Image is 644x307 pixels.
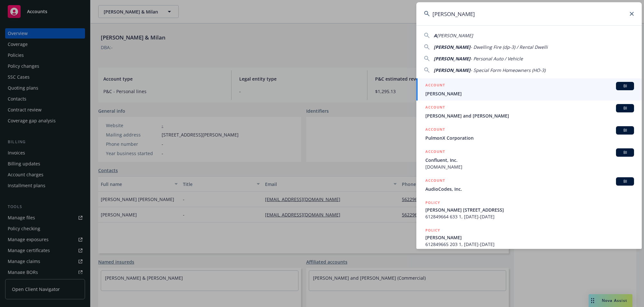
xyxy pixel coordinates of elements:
span: PulmonX Corporation [425,135,634,141]
span: [DOMAIN_NAME] [425,163,634,170]
h5: POLICY [425,199,440,206]
span: A [434,32,437,39]
a: POLICY[PERSON_NAME] [STREET_ADDRESS]612849664 633 1, [DATE]-[DATE] [416,196,642,224]
input: Search... [416,2,642,25]
span: BI [619,127,631,133]
a: ACCOUNTBIConfluent, Inc.[DOMAIN_NAME] [416,145,642,174]
h5: ACCOUNT [425,126,445,134]
span: Confluent, Inc. [425,157,634,163]
span: AudioCodes, Inc. [425,186,634,192]
h5: ACCOUNT [425,148,445,156]
a: ACCOUNTBIPulmonX Corporation [416,123,642,145]
span: BI [619,150,631,155]
span: [PERSON_NAME] [434,44,470,50]
span: [PERSON_NAME] [425,90,634,97]
span: [PERSON_NAME] [434,67,470,73]
span: BI [619,105,631,111]
h5: ACCOUNT [425,82,445,90]
span: [PERSON_NAME] [434,56,470,62]
a: ACCOUNTBIAudioCodes, Inc. [416,174,642,196]
span: 612849664 633 1, [DATE]-[DATE] [425,213,634,220]
span: 612849665 203 1, [DATE]-[DATE] [425,241,634,248]
span: [PERSON_NAME] [437,32,473,39]
span: BI [619,83,631,89]
span: [PERSON_NAME] [425,234,634,241]
a: ACCOUNTBI[PERSON_NAME] and [PERSON_NAME] [416,101,642,123]
span: BI [619,179,631,184]
h5: ACCOUNT [425,104,445,112]
span: - Dwelling Fire (dp-3) / Rental Dwelli [470,44,548,50]
h5: POLICY [425,227,440,233]
span: [PERSON_NAME] and [PERSON_NAME] [425,112,634,119]
a: POLICY[PERSON_NAME]612849665 203 1, [DATE]-[DATE] [416,224,642,251]
span: - Personal Auto / Vehicle [470,56,523,62]
span: - Special Form Homeowners (HO-3) [470,67,545,73]
span: [PERSON_NAME] [STREET_ADDRESS] [425,206,634,213]
a: ACCOUNTBI[PERSON_NAME] [416,78,642,101]
h5: ACCOUNT [425,177,445,185]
